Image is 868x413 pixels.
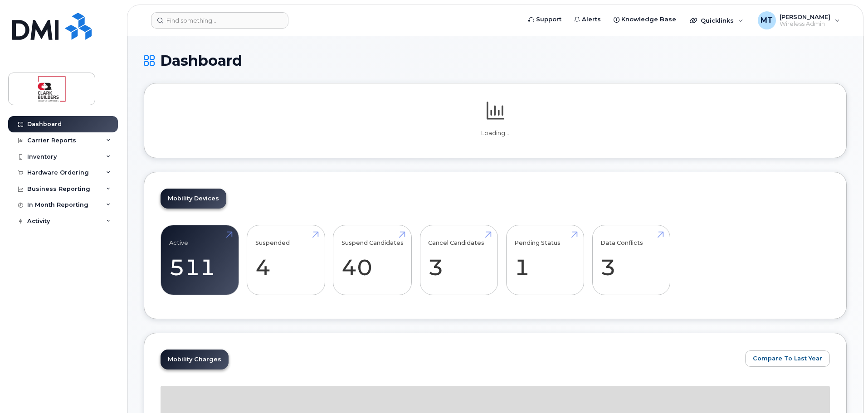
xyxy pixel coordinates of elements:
a: Mobility Devices [161,189,226,209]
span: Compare To Last Year [753,354,822,363]
a: Data Conflicts 3 [600,230,662,290]
a: Pending Status 1 [514,230,575,290]
p: Loading... [161,129,830,137]
button: Compare To Last Year [745,350,830,367]
a: Suspend Candidates 40 [341,230,404,290]
a: Suspended 4 [255,230,317,290]
a: Mobility Charges [161,350,229,369]
a: Cancel Candidates 3 [428,230,489,290]
a: Active 511 [169,230,230,290]
h1: Dashboard [144,53,847,68]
